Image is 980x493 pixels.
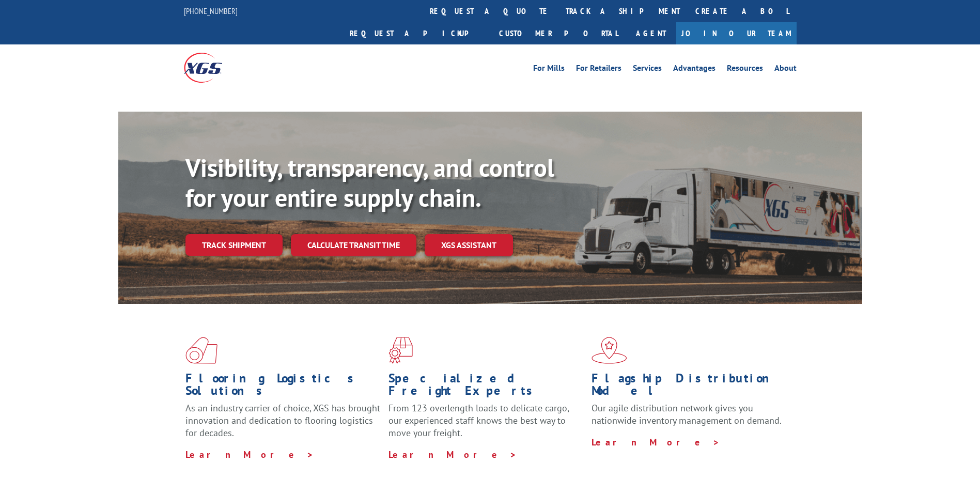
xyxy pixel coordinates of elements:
a: For Mills [533,64,565,75]
a: About [774,64,797,75]
h1: Flagship Distribution Model [592,372,787,402]
p: From 123 overlength loads to delicate cargo, our experienced staff knows the best way to move you... [388,402,584,448]
a: Join Our Team [676,22,797,44]
img: xgs-icon-focused-on-flooring-red [388,337,413,364]
a: Calculate transit time [291,234,416,256]
img: xgs-icon-total-supply-chain-intelligence-red [185,337,217,364]
a: Learn More > [592,436,720,448]
a: Customer Portal [491,22,626,44]
h1: Flooring Logistics Solutions [185,372,381,402]
a: For Retailers [576,64,621,75]
a: Learn More > [185,449,314,460]
a: Request a pickup [342,22,491,44]
b: Visibility, transparency, and control for your entire supply chain. [185,151,554,213]
img: xgs-icon-flagship-distribution-model-red [592,337,627,364]
a: Learn More > [388,449,517,460]
h1: Specialized Freight Experts [388,372,584,402]
a: Advantages [673,64,715,75]
a: [PHONE_NUMBER] [184,6,238,16]
a: Services [633,64,662,75]
a: XGS ASSISTANT [425,234,513,256]
span: Our agile distribution network gives you nationwide inventory management on demand. [592,402,782,426]
a: Resources [727,64,763,75]
a: Agent [626,22,676,44]
span: As an industry carrier of choice, XGS has brought innovation and dedication to flooring logistics... [185,402,380,439]
a: Track shipment [185,234,283,256]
